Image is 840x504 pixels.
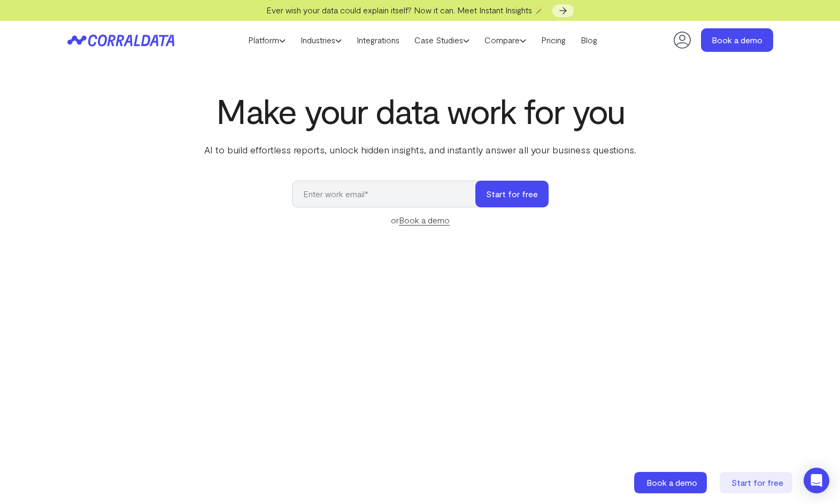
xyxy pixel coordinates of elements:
[731,477,783,487] span: Start for free
[634,472,709,493] a: Book a demo
[349,32,407,48] a: Integrations
[292,214,549,227] div: or
[573,32,605,48] a: Blog
[241,32,293,48] a: Platform
[407,32,477,48] a: Case Studies
[646,477,697,487] span: Book a demo
[292,181,486,207] input: Enter work email*
[475,181,549,207] button: Start for free
[202,143,638,157] p: AI to build effortless reports, unlock hidden insights, and instantly answer all your business qu...
[534,32,573,48] a: Pricing
[266,5,545,15] span: Ever wish your data could explain itself? Now it can. Meet Instant Insights 🪄
[202,91,638,130] h1: Make your data work for you
[293,32,349,48] a: Industries
[804,468,829,493] div: Open Intercom Messenger
[720,472,795,493] a: Start for free
[399,215,450,226] a: Book a demo
[477,32,534,48] a: Compare
[701,28,773,52] a: Book a demo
